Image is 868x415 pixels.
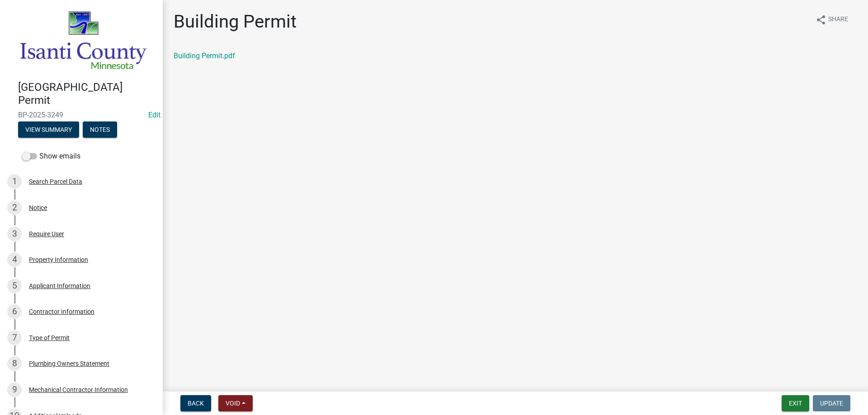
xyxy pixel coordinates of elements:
a: Building Permit.pdf [174,51,235,60]
div: 1 [7,174,22,189]
span: Update [820,400,843,407]
button: shareShare [808,11,855,28]
button: Void [218,395,253,411]
wm-modal-confirm: Summary [18,126,79,134]
span: Void [226,400,240,407]
div: Require User [29,231,64,237]
div: 6 [7,304,22,319]
span: BP-2025-3249 [18,111,145,119]
span: Back [188,400,204,407]
a: Edit [148,111,160,119]
button: Back [180,395,211,411]
button: View Summary [18,121,79,138]
div: 3 [7,227,22,241]
div: 7 [7,331,22,345]
div: Search Parcel Data [29,178,82,185]
wm-modal-confirm: Edit Application Number [148,111,160,119]
div: 5 [7,279,22,293]
button: Update [813,395,850,411]
div: 4 [7,252,22,267]
div: Property Information [29,256,88,263]
div: Type of Permit [29,335,70,341]
button: Notes [83,121,117,138]
div: Applicant Information [29,283,90,289]
div: Notice [29,205,47,211]
div: 9 [7,382,22,397]
wm-modal-confirm: Notes [83,126,117,134]
i: share [816,14,826,25]
h4: [GEOGRAPHIC_DATA] Permit [18,81,156,107]
button: Exit [782,395,809,411]
h1: Building Permit [174,11,297,33]
span: Share [828,14,848,25]
label: Show emails [22,151,80,162]
div: Mechanical Contractor Information [29,387,128,393]
div: Contractor Information [29,308,94,315]
div: 8 [7,356,22,371]
img: Isanti County, Minnesota [18,9,148,71]
div: Plumbing Owners Statement [29,360,109,367]
div: 2 [7,201,22,215]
